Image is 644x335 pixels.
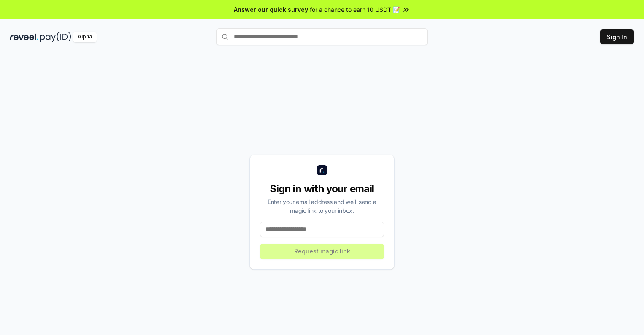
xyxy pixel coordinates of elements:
[260,182,384,196] div: Sign in with your email
[310,5,400,14] span: for a chance to earn 10 USDT 📝
[600,29,634,44] button: Sign In
[10,32,38,42] img: reveel_dark
[234,5,308,14] span: Answer our quick survey
[73,32,97,42] div: Alpha
[317,165,327,175] img: logo_small
[260,197,384,215] div: Enter your email address and we’ll send a magic link to your inbox.
[40,32,71,42] img: pay_id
